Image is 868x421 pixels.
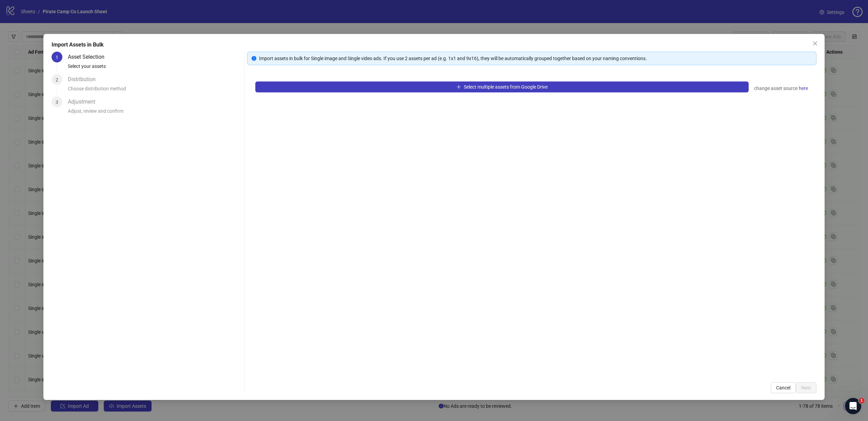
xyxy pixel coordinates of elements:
[456,85,461,89] span: plus
[754,84,808,92] div: change asset source
[56,55,58,60] span: 1
[56,77,58,83] span: 2
[845,398,861,414] iframe: Intercom live chat
[799,85,808,92] span: here
[810,38,821,49] button: Close
[252,56,256,61] span: info-circle
[796,382,816,393] button: Next
[259,55,812,62] div: Import assets in bulk for Single image and Single video ads. If you use 2 assets per ad (e.g. 1x1...
[68,107,241,119] div: Adjust, review and confirm
[859,398,864,403] span: 1
[68,52,110,62] div: Asset Selection
[56,99,58,105] span: 3
[68,74,101,85] div: Distribution
[798,84,808,92] a: here
[464,84,548,90] span: Select multiple assets from Google Drive
[812,41,818,46] span: close
[68,62,241,74] div: Select your assets
[68,85,241,96] div: Choose distribution method
[52,41,816,49] div: Import Assets in Bulk
[776,385,790,390] span: Cancel
[255,81,749,92] button: Select multiple assets from Google Drive
[771,382,796,393] button: Cancel
[68,96,101,107] div: Adjustment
